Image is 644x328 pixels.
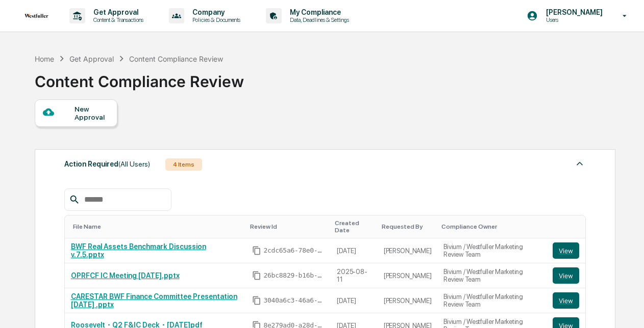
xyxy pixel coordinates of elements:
[382,223,434,230] div: Toggle SortBy
[437,238,546,263] td: Bivium / Westfuller Marketing Review Team
[24,14,49,18] img: logo
[331,288,377,313] td: [DATE]
[73,223,242,230] div: Toggle SortBy
[35,64,244,91] div: Content Compliance Review
[129,54,223,63] div: Content Compliance Review
[263,247,325,255] span: 2cdc65a6-78e0-4047-91fb-2f3afac381fa
[437,263,546,288] td: Bivium / Westfuller Marketing Review Team
[118,160,150,168] span: (All Users)
[263,296,325,305] span: 3040a6c3-46a6-4967-bb2b-85f2d937caf2
[538,8,608,16] p: [PERSON_NAME]
[75,105,109,121] div: New Approval
[85,8,148,16] p: Get Approval
[71,271,180,280] a: OPRFCF IC Meeting [DATE].pptx
[553,292,579,309] button: View
[282,16,354,23] p: Data, Deadlines & Settings
[538,16,608,23] p: Users
[574,157,586,170] img: caret
[331,263,377,288] td: 2025-08-11
[85,16,148,23] p: Content & Transactions
[555,223,581,230] div: Toggle SortBy
[184,8,245,16] p: Company
[378,238,438,263] td: [PERSON_NAME]
[252,296,261,305] span: Copy Id
[282,8,354,16] p: My Compliance
[331,238,377,263] td: [DATE]
[441,223,542,230] div: Toggle SortBy
[252,246,261,255] span: Copy Id
[335,220,373,234] div: Toggle SortBy
[437,288,546,313] td: Bivium / Westfuller Marketing Review Team
[250,223,327,230] div: Toggle SortBy
[378,288,438,313] td: [PERSON_NAME]
[71,242,206,259] a: BWF Real Assets Benchmark Discussion v.7.5.pptx
[184,16,245,23] p: Policies & Documents
[165,158,202,171] div: 4 Items
[71,292,237,309] a: CARESTAR BWF Finance Committee Presentation [DATE] .pptx
[64,157,150,171] div: Action Required
[263,271,325,280] span: 26bc8829-b16b-4363-a224-b3a9a7c40805
[553,267,579,284] button: View
[252,271,261,280] span: Copy Id
[553,242,579,259] button: View
[69,54,114,63] div: Get Approval
[35,54,54,63] div: Home
[378,263,438,288] td: [PERSON_NAME]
